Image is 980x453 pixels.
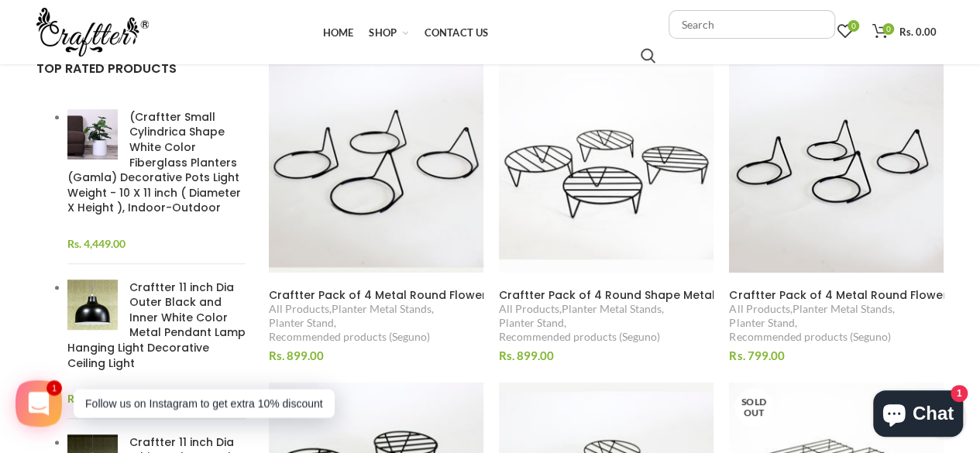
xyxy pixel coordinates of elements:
[315,17,361,48] a: Home
[361,17,416,48] a: Shop
[562,302,662,316] a: Planter Metal Stands
[868,390,968,441] inbox-online-store-chat: Shopify online store chat
[499,316,564,330] a: Planter Stand
[369,26,397,39] span: Shop
[269,302,329,316] a: All Products
[499,288,714,302] a: Craftter Pack of 4 Round Shape Metal Planter Stand Pot Stands for Outdoor Plants
[864,16,944,47] a: 0 Rs. 0.00
[269,302,483,345] div: , , ,
[67,280,246,371] a: Craftter 11 inch Dia Outer Black and Inner White Color Metal Pendant Lamp Hanging Light Decorativ...
[899,26,936,38] span: Rs. 0.00
[53,387,54,388] span: 1
[499,302,714,345] div: , , ,
[792,302,892,316] a: Planter Metal Stands
[67,392,126,405] span: Rs. 1,399.00
[729,302,789,316] a: All Products
[417,17,497,48] a: Contact Us
[36,60,177,77] span: TOP RATED PRODUCTS
[829,16,860,47] a: 0
[729,316,794,330] a: Planter Stand
[269,348,324,362] span: Rs. 899.00
[729,348,784,362] span: Rs. 799.00
[67,237,126,250] span: Rs. 4,449.00
[269,288,483,302] a: Craftter Pack of 4 Metal Round Flower Pot Wall Stand - Indoor, Outdoor Plant Shelf, Planter for H...
[67,109,246,215] a: (Craftter Small Cylindrica Shape White Color Fiberglass Planters (Gamla) Decorative Pots Light We...
[499,302,559,316] a: All Products
[499,287,969,303] span: Craftter Pack of 4 Round Shape Metal Planter Stand Pot Stands for Outdoor Plants
[729,288,944,302] a: Craftter Pack of 4 Metal Round Flower Pot Wall Stand - Indoor, Outdoor Plant Shelf, Planter for H...
[269,316,334,330] a: Planter Stand
[425,26,489,39] span: Contact Us
[729,330,890,344] a: Recommended products (Seguno)
[499,330,660,344] a: Recommended products (Seguno)
[848,20,859,32] span: 0
[322,26,353,39] span: Home
[729,302,944,345] div: , , ,
[882,23,894,35] span: 0
[499,348,554,362] span: Rs. 899.00
[332,302,432,316] a: Planter Metal Stands
[669,10,835,39] input: Search
[734,388,773,427] span: Sold Out
[67,109,241,216] span: (Craftter Small Cylindrica Shape White Color Fiberglass Planters (Gamla) Decorative Pots Light We...
[641,48,655,63] input: Search
[269,330,430,344] a: Recommended products (Seguno)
